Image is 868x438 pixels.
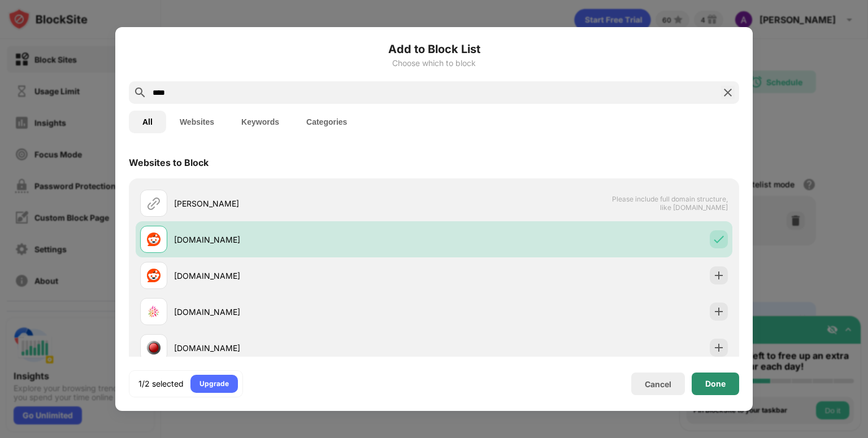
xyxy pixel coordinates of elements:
[611,195,728,212] span: Please include full domain structure, like [DOMAIN_NAME]
[174,198,434,209] div: [PERSON_NAME]
[645,379,671,389] div: Cancel
[129,41,739,58] h6: Add to Block List
[293,111,361,133] button: Categories
[174,342,434,354] div: [DOMAIN_NAME]
[147,341,160,354] img: favicons
[147,269,160,282] img: favicons
[133,86,147,99] img: search.svg
[129,157,209,168] div: Websites to Block
[228,111,293,133] button: Keywords
[138,378,184,389] div: 1/2 selected
[174,270,434,282] div: [DOMAIN_NAME]
[174,306,434,318] div: [DOMAIN_NAME]
[129,59,739,68] div: Choose which to block
[721,86,735,99] img: search-close
[166,111,228,133] button: Websites
[705,379,726,388] div: Done
[147,305,160,318] img: favicons
[174,234,434,246] div: [DOMAIN_NAME]
[147,196,160,210] img: url.svg
[129,111,166,133] button: All
[147,233,160,246] img: favicons
[199,378,229,389] div: Upgrade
